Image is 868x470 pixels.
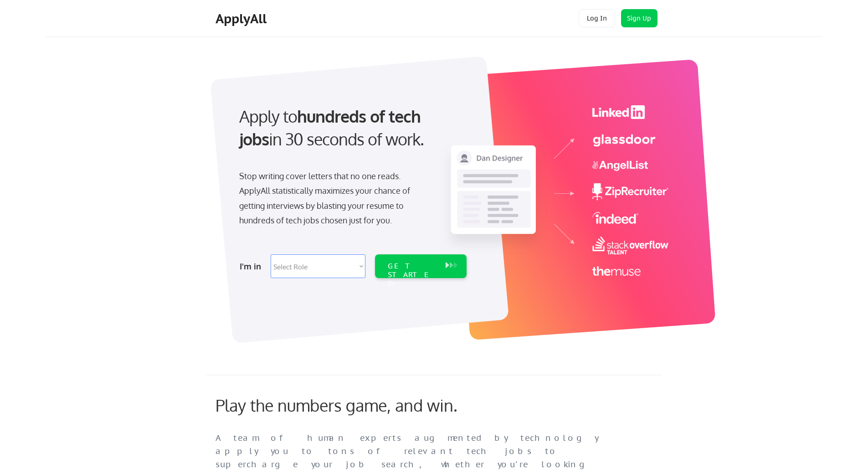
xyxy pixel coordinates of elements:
div: Stop writing cover letters that no one reads. ApplyAll statistically maximizes your chance of get... [239,169,426,228]
button: Sign Up [621,9,657,27]
div: I'm in [240,259,265,274]
div: ApplyAll [216,11,269,26]
strong: hundreds of tech jobs [239,106,425,149]
div: Apply to in 30 seconds of work. [239,105,463,151]
div: Play the numbers game, and win. [216,395,498,415]
button: Log In [579,9,615,27]
div: GET STARTED [388,262,437,288]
